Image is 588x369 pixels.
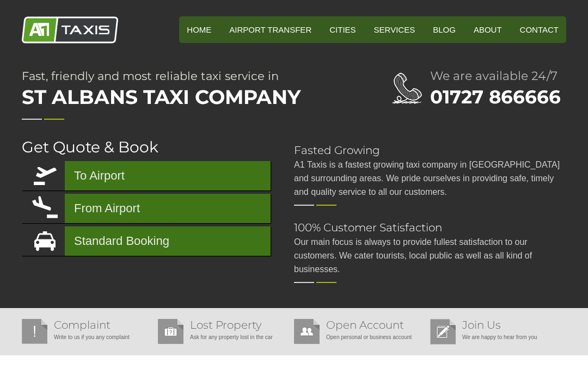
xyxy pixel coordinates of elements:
a: About [466,16,510,43]
p: Write to us if you any complaint [22,330,152,344]
img: Lost Property [158,319,183,344]
h2: We are available 24/7 [430,70,566,82]
p: Ask for any property lost in the car [158,330,289,344]
span: St Albans Taxi Company [22,82,348,112]
a: Contact [512,16,566,43]
a: Services [366,16,423,43]
p: We are happy to hear from you [430,330,561,344]
a: Blog [425,16,463,43]
a: Open Account [326,318,404,331]
a: Standard Booking [22,226,271,256]
img: Open Account [294,319,320,344]
a: 01727 866666 [430,85,561,108]
a: Airport Transfer [222,16,319,43]
img: Complaint [22,319,47,344]
h2: Fasted Growing [294,145,566,156]
a: HOME [179,16,219,43]
p: A1 Taxis is a fastest growing taxi company in [GEOGRAPHIC_DATA] and surrounding areas. We pride o... [294,158,566,199]
a: Join Us [462,318,501,331]
img: Join Us [430,319,456,345]
a: Lost Property [190,318,262,331]
a: To Airport [22,161,271,190]
h2: 100% Customer Satisfaction [294,222,566,233]
p: Our main focus is always to provide fullest satisfaction to our customers. We cater tourists, loc... [294,235,566,276]
a: From Airport [22,194,271,223]
h2: Get Quote & Book [22,139,272,155]
a: Complaint [54,318,111,331]
p: Open personal or business account [294,330,425,344]
h1: Fast, friendly and most reliable taxi service in [22,70,348,112]
img: A1 Taxis [22,16,118,44]
a: Cities [322,16,363,43]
